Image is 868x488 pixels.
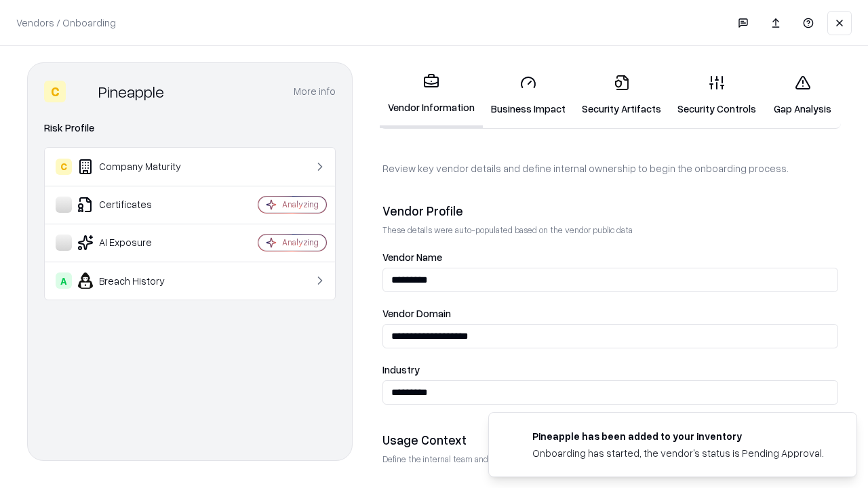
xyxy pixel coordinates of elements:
[505,429,521,445] img: pineappleenergy.com
[382,308,838,319] label: Vendor Domain
[56,272,218,289] div: Breach History
[574,64,669,127] a: Security Artifacts
[44,120,336,136] div: Risk Profile
[382,161,838,176] p: Review key vendor details and define internal ownership to begin the onboarding process.
[532,429,824,443] div: Pineapple has been added to your inventory
[71,81,93,102] img: Pineapple
[44,81,66,102] div: C
[764,64,841,127] a: Gap Analysis
[56,235,218,251] div: AI Exposure
[98,81,164,102] div: Pineapple
[382,224,838,236] p: These details were auto-populated based on the vendor public data
[382,432,838,448] div: Usage Context
[56,197,218,213] div: Certificates
[669,64,764,127] a: Security Controls
[56,159,218,175] div: Company Maturity
[382,252,838,262] label: Vendor Name
[532,446,824,460] div: Onboarding has started, the vendor's status is Pending Approval.
[382,203,838,219] div: Vendor Profile
[56,159,72,175] div: C
[382,365,838,375] label: Industry
[483,64,574,127] a: Business Impact
[282,237,319,248] div: Analyzing
[282,199,319,210] div: Analyzing
[56,272,72,289] div: A
[382,453,838,465] p: Define the internal team and reason for using this vendor. This helps assess business relevance a...
[16,16,116,30] p: Vendors / Onboarding
[294,79,336,104] button: More info
[380,62,483,128] a: Vendor Information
